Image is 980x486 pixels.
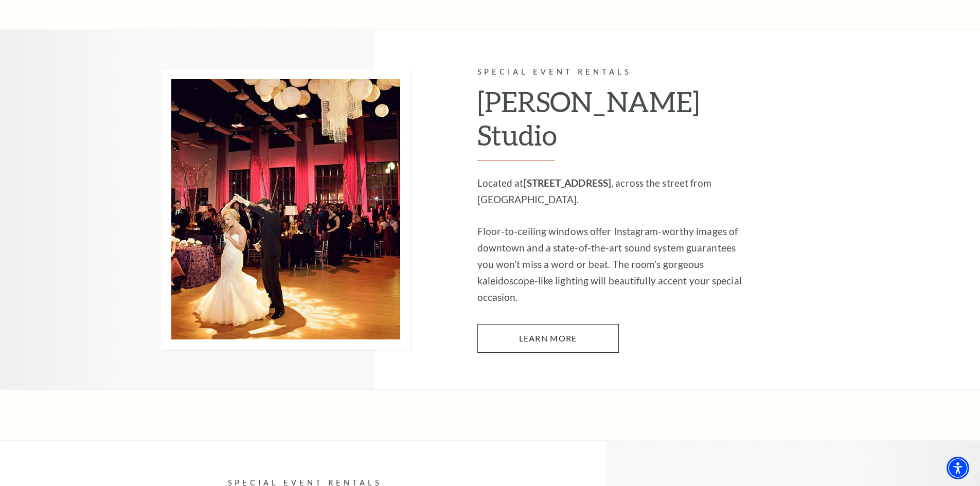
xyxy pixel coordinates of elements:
strong: [STREET_ADDRESS] [524,177,612,189]
p: Located at , across the street from [GEOGRAPHIC_DATA]. [477,175,753,208]
p: Floor-to-ceiling windows offer Instagram-worthy images of downtown and a state-of-the-art sound s... [477,223,753,305]
h2: [PERSON_NAME] Studio [477,85,753,160]
p: Special Event Rentals [477,66,753,79]
div: Accessibility Menu [947,457,969,479]
img: Special Event Rentals [161,69,411,350]
a: Learn More McDavid Studio [477,324,619,353]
